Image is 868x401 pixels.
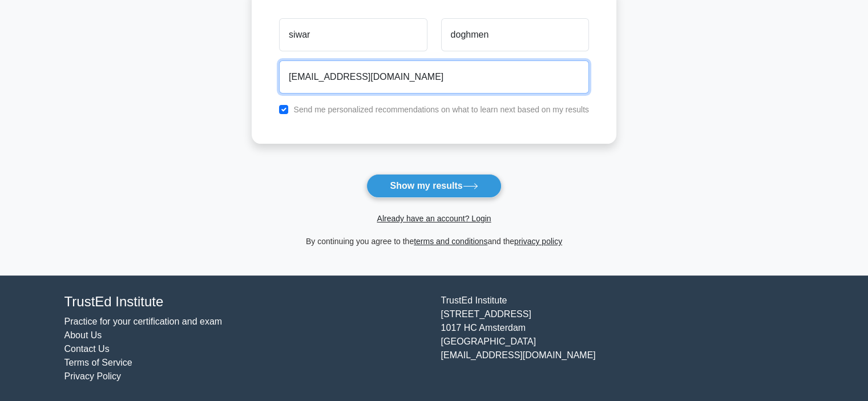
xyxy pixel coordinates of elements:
a: Contact Us [64,344,110,354]
div: TrustEd Institute [STREET_ADDRESS] 1017 HC Amsterdam [GEOGRAPHIC_DATA] [EMAIL_ADDRESS][DOMAIN_NAME] [434,294,811,383]
input: First name [279,18,427,51]
a: Terms of Service [64,358,132,367]
input: Last name [441,18,589,51]
a: privacy policy [514,237,562,246]
label: Send me personalized recommendations on what to learn next based on my results [293,105,589,114]
h4: TrustEd Institute [64,294,427,310]
a: About Us [64,330,102,340]
a: Already have an account? Login [377,214,491,223]
button: Show my results [366,174,501,198]
div: By continuing you agree to the and the [245,234,623,248]
a: Privacy Policy [64,371,122,381]
a: Practice for your certification and exam [64,317,223,326]
a: terms and conditions [414,237,487,246]
input: Email [279,60,589,94]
